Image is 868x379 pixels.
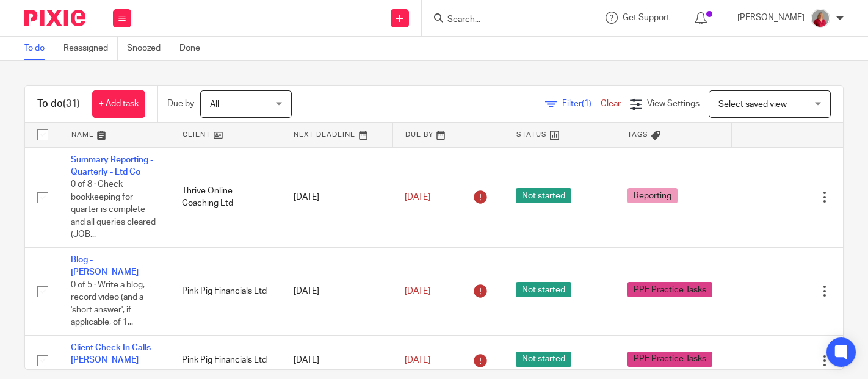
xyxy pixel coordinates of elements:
a: Client Check In Calls - [PERSON_NAME] [71,344,156,364]
span: Not started [516,352,571,367]
td: [DATE] [281,147,392,248]
span: Tags [627,131,648,138]
td: Thrive Online Coaching Ltd [170,147,281,248]
span: PPF Practice Tasks [627,352,712,367]
span: Select saved view [718,100,787,109]
input: Search [446,15,556,26]
img: Pixie [24,10,85,26]
p: [PERSON_NAME] [737,12,805,24]
span: [DATE] [405,193,430,201]
span: (1) [582,99,591,108]
span: Not started [516,282,571,297]
img: fd10cc094e9b0-100.png [811,9,830,28]
span: 0 of 2 · Call a client! [71,369,143,377]
span: Not started [516,188,571,203]
span: View Settings [647,99,700,108]
a: Snoozed [127,37,170,60]
span: All [210,100,219,109]
td: [DATE] [281,248,392,336]
a: To do [24,37,54,60]
h1: To do [37,98,80,110]
p: Due by [167,98,194,110]
span: 0 of 8 · Check bookkeeping for quarter is complete and all queries cleared (JOB... [71,180,156,239]
span: [DATE] [405,287,430,295]
span: Filter [562,99,601,108]
span: (31) [63,99,80,109]
a: Blog - [PERSON_NAME] [71,256,139,276]
span: PPF Practice Tasks [627,282,712,297]
span: 0 of 5 · Write a blog, record video (and a 'short answer', if applicable, of 1... [71,281,145,327]
a: Clear [601,99,621,108]
a: Reassigned [63,37,118,60]
a: Summary Reporting - Quarterly - Ltd Co [71,156,153,176]
span: Reporting [627,188,678,203]
td: Pink Pig Financials Ltd [170,248,281,336]
span: Get Support [623,13,670,22]
a: + Add task [92,90,145,118]
span: [DATE] [405,356,430,364]
a: Done [179,37,209,60]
